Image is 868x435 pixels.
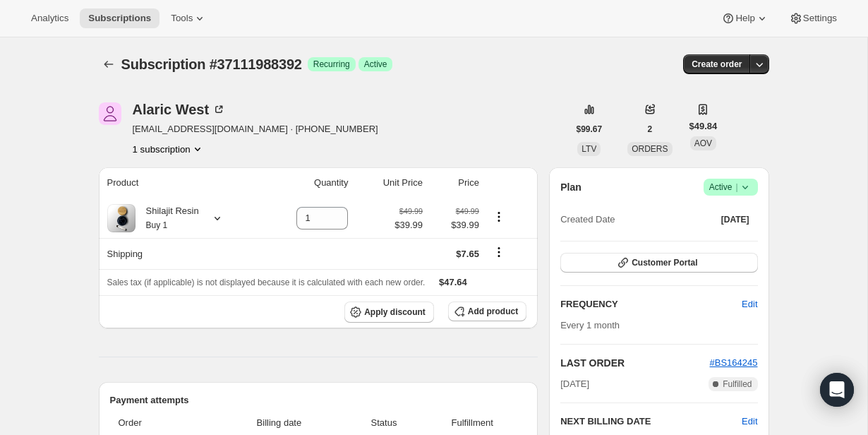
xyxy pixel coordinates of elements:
[710,356,758,370] button: #BS164245
[344,302,434,323] button: Apply discount
[427,167,483,198] th: Price
[352,167,427,198] th: Unit Price
[780,8,845,28] button: Settings
[448,302,526,321] button: Add product
[488,209,510,225] button: Product actions
[99,238,260,269] th: Shipping
[313,59,350,70] span: Recurring
[107,278,426,287] span: Sales tax (if applicable) is not displayed because it is calculated with each new order.
[632,257,697,268] span: Customer Portal
[581,144,596,154] span: LTV
[568,119,611,139] button: $99.67
[162,8,215,28] button: Tools
[560,415,742,429] h2: NEXT BILLING DATE
[80,8,159,28] button: Subscriptions
[468,306,518,317] span: Add product
[709,180,752,194] span: Active
[439,277,467,287] span: $47.64
[133,122,378,136] span: [EMAIL_ADDRESS][DOMAIN_NAME] · [PHONE_NUMBER]
[217,416,342,430] span: Billing date
[260,167,352,198] th: Quantity
[121,56,302,72] span: Subscription #37111988392
[99,54,119,74] button: Subscriptions
[23,8,77,28] button: Analytics
[426,416,518,430] span: Fulfillment
[560,320,620,330] span: Every 1 month
[742,297,757,311] span: Edit
[133,102,227,117] div: Alaric West
[742,415,757,429] button: Edit
[88,13,151,24] span: Subscriptions
[456,249,479,259] span: $7.65
[735,181,737,193] span: |
[110,393,527,407] h2: Payment attempts
[710,357,758,368] a: #BS164245
[135,204,199,232] div: Shilajit Resin
[723,379,752,390] span: Fulfilled
[31,13,68,24] span: Analytics
[689,119,718,133] span: $49.84
[713,8,777,28] button: Help
[632,144,668,154] span: ORDERS
[694,138,712,148] span: AOV
[820,373,854,407] div: Open Intercom Messenger
[560,213,615,227] span: Created Date
[721,214,749,225] span: [DATE]
[133,142,205,156] button: Product actions
[456,207,479,215] small: $49.99
[431,218,479,232] span: $39.99
[639,119,661,139] button: 2
[735,13,754,24] span: Help
[394,218,423,232] span: $39.99
[713,210,758,230] button: [DATE]
[171,13,193,24] span: Tools
[692,59,742,70] span: Create order
[577,124,603,135] span: $99.67
[683,54,750,74] button: Create order
[560,253,757,273] button: Customer Portal
[99,167,260,198] th: Product
[560,356,709,370] h2: LAST ORDER
[350,416,418,430] span: Status
[399,207,423,215] small: $49.99
[648,124,653,135] span: 2
[803,13,837,24] span: Settings
[488,244,510,260] button: Shipping actions
[733,293,766,316] button: Edit
[560,297,742,311] h2: FREQUENCY
[107,204,135,232] img: product img
[560,377,589,391] span: [DATE]
[364,306,426,318] span: Apply discount
[99,102,121,125] span: Alaric West
[560,180,581,194] h2: Plan
[364,59,387,70] span: Active
[146,220,168,230] small: Buy 1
